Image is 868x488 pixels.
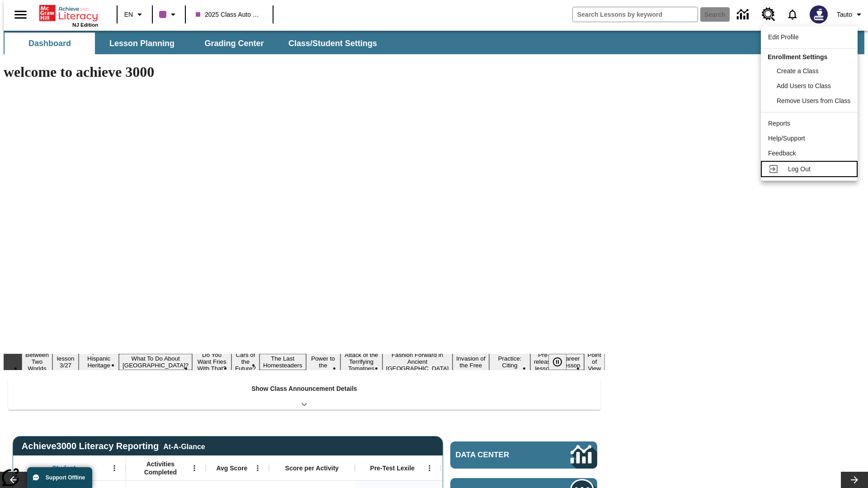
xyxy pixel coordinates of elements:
[768,135,805,142] span: Help/Support
[777,67,819,75] span: Create a Class
[768,120,790,127] span: Reports
[768,150,796,157] span: Feedback
[777,97,850,104] span: Remove Users from Class
[768,33,799,41] span: Edit Profile
[788,165,811,173] span: Log Out
[4,7,132,15] body: Maximum 600 characters Press Escape to exit toolbar Press Alt + F10 to reach toolbar
[777,82,831,89] span: Add Users to Class
[768,53,827,61] span: Enrollment Settings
